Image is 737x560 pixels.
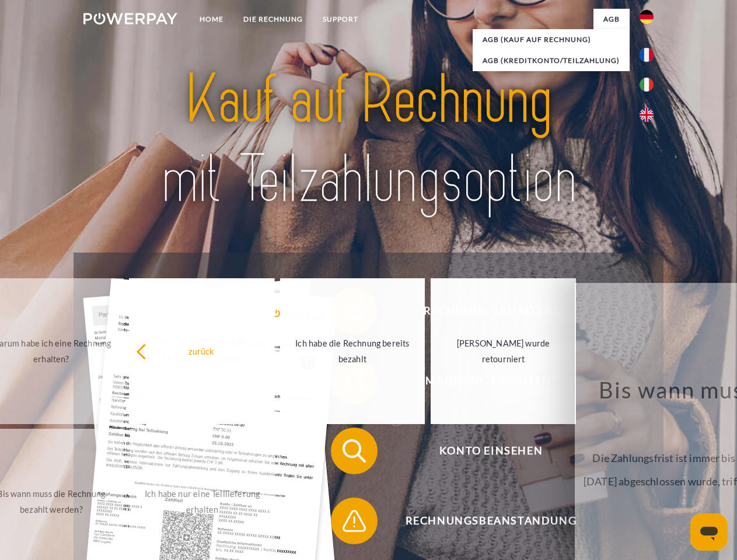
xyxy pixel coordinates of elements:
[331,498,634,544] button: Rechnungsbeanstandung
[233,9,313,30] a: DIE RECHNUNG
[137,486,268,517] div: Ich habe nur eine Teillieferung erhalten
[136,343,267,359] div: zurück
[593,9,630,30] a: agb
[473,50,630,71] a: AGB (Kreditkonto/Teilzahlung)
[640,10,654,24] img: de
[111,56,626,223] img: title-powerpay_de.svg
[340,506,369,535] img: qb_warning.svg
[640,108,654,122] img: en
[190,9,233,30] a: Home
[690,513,728,551] iframe: Button to launch messaging window
[83,13,177,24] img: logo-powerpay-white.svg
[348,498,634,544] span: Rechnungsbeanstandung
[331,428,634,474] button: Konto einsehen
[640,78,654,92] img: it
[348,428,634,474] span: Konto einsehen
[340,436,369,466] img: qb_search.svg
[473,29,630,50] a: AGB (Kauf auf Rechnung)
[287,335,418,367] div: Ich habe die Rechnung bereits bezahlt
[438,335,569,367] div: [PERSON_NAME] wurde retourniert
[313,9,368,30] a: SUPPORT
[640,48,654,62] img: fr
